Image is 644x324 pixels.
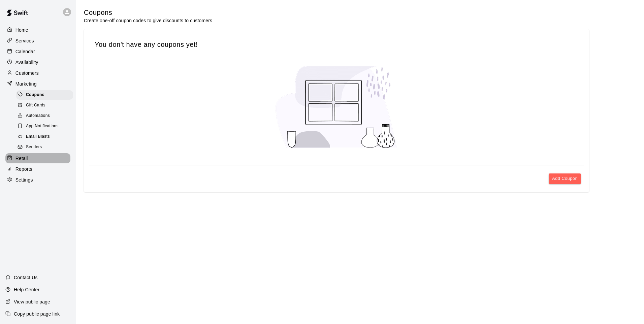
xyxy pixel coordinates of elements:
[5,164,70,174] a: Reports
[15,59,38,66] p: Availability
[14,311,60,317] p: Copy public page link
[84,17,212,24] p: Create one-off coupon codes to give discounts to customers
[15,37,34,44] p: Services
[16,111,73,121] div: Automations
[269,60,404,154] img: No coupons created
[26,123,59,130] span: App Notifications
[5,68,70,78] a: Customers
[84,8,212,17] h5: Coupons
[5,79,70,89] a: Marketing
[15,155,28,162] p: Retail
[5,153,70,163] a: Retail
[26,133,50,140] span: Email Blasts
[16,132,76,142] a: Email Blasts
[16,132,73,141] div: Email Blasts
[15,176,33,183] p: Settings
[15,27,28,33] p: Home
[16,111,76,121] a: Automations
[16,122,73,131] div: App Notifications
[549,173,581,184] button: Add Coupon
[16,100,76,110] a: Gift Cards
[5,175,70,185] a: Settings
[14,286,39,293] p: Help Center
[16,142,73,152] div: Senders
[16,90,73,100] div: Coupons
[15,70,39,76] p: Customers
[26,92,44,98] span: Coupons
[5,25,70,35] a: Home
[26,102,45,109] span: Gift Cards
[16,121,76,132] a: App Notifications
[15,80,37,87] p: Marketing
[95,40,578,49] h5: You don't have any coupons yet!
[5,57,70,67] a: Availability
[14,274,38,281] p: Contact Us
[5,36,70,46] a: Services
[15,48,35,55] p: Calendar
[26,144,42,151] span: Senders
[14,298,50,305] p: View public page
[5,46,70,57] a: Calendar
[16,101,73,110] div: Gift Cards
[16,90,76,100] a: Coupons
[16,142,76,153] a: Senders
[26,112,50,119] span: Automations
[15,166,32,172] p: Reports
